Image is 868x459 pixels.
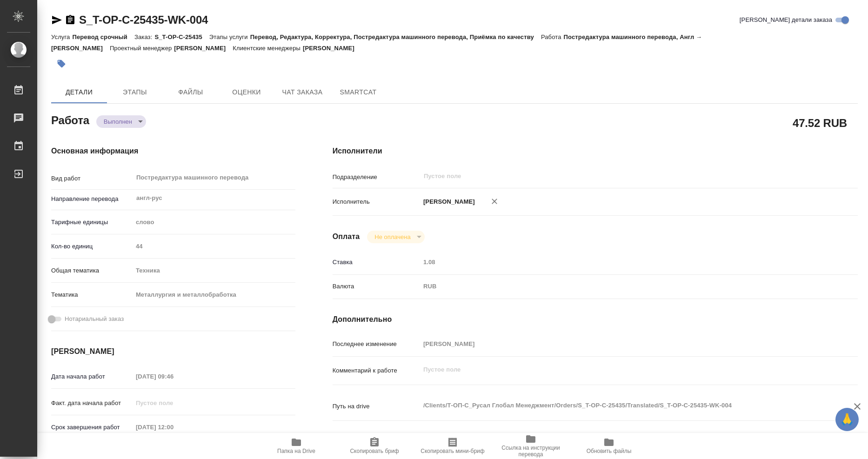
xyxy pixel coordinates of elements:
p: Работа [541,33,564,40]
button: 🙏 [835,408,859,431]
span: Чат заказа [280,86,325,98]
div: RUB [420,279,814,294]
button: Удалить исполнителя [484,191,505,212]
span: 🙏 [839,410,855,429]
p: Подразделение [333,173,420,182]
button: Папка на Drive [257,433,335,459]
span: Скопировать бриф [350,448,399,454]
input: Пустое поле [133,396,214,410]
button: Скопировать ссылку для ЯМессенджера [51,14,62,26]
button: Ссылка на инструкции перевода [492,433,570,459]
h4: Дополнительно [333,314,858,325]
span: SmartCat [336,86,381,98]
button: Скопировать ссылку [65,14,76,26]
p: Последнее изменение [333,339,420,349]
button: Обновить файлы [570,433,648,459]
p: Факт. дата начала работ [51,399,133,408]
p: Исполнитель [333,197,420,206]
span: Оценки [224,86,269,98]
h4: [PERSON_NAME] [51,346,295,357]
p: Тарифные единицы [51,218,133,227]
p: Комментарий к работе [333,366,420,375]
p: S_T-OP-C-25435 [154,33,209,40]
textarea: /Clients/Т-ОП-С_Русал Глобал Менеджмент/Orders/S_T-OP-C-25435/Translated/S_T-OP-C-25435-WK-004 [420,398,814,413]
p: Перевод, Редактура, Корректура, Постредактура машинного перевода, Приёмка по качеству [250,33,541,40]
span: Ссылка на инструкции перевода [497,445,564,458]
span: Детали [57,86,101,98]
h4: Основная информация [51,146,295,157]
span: Папка на Drive [277,448,315,454]
button: Добавить тэг [51,53,72,74]
span: Этапы [113,86,157,98]
p: Клиентские менеджеры [233,45,303,52]
button: Не оплачена [372,233,413,241]
p: Валюта [333,282,420,291]
input: Пустое поле [423,171,792,182]
p: [PERSON_NAME] [174,45,233,52]
p: Этапы услуги [209,33,250,40]
p: [PERSON_NAME] [420,197,475,206]
div: Выполнен [96,115,146,128]
p: [PERSON_NAME] [303,45,361,52]
p: Путь на drive [333,402,420,411]
a: S_T-OP-C-25435-WK-004 [79,13,208,26]
p: Дата начала работ [51,372,133,381]
div: слово [133,214,295,230]
p: Вид работ [51,174,133,183]
div: Металлургия и металлобработка [133,287,295,303]
p: Ставка [333,258,420,267]
p: Направление перевода [51,194,133,204]
span: Файлы [168,86,213,98]
input: Пустое поле [133,420,214,434]
button: Скопировать мини-бриф [414,433,492,459]
div: Техника [133,263,295,279]
input: Пустое поле [133,370,214,383]
span: Нотариальный заказ [65,314,124,324]
h2: Работа [51,111,89,128]
span: Обновить файлы [587,448,632,454]
input: Пустое поле [420,337,814,351]
p: Проектный менеджер [110,45,174,52]
p: Услуга [51,33,72,40]
p: Срок завершения работ [51,423,133,432]
button: Выполнен [101,118,135,126]
button: Скопировать бриф [335,433,414,459]
h4: Оплата [333,231,360,242]
input: Пустое поле [133,239,295,253]
p: Общая тематика [51,266,133,275]
p: Заказ: [134,33,154,40]
h2: 47.52 RUB [793,115,847,131]
div: Выполнен [367,231,424,243]
span: Скопировать мини-бриф [421,448,484,454]
p: Кол-во единиц [51,242,133,251]
h4: Исполнители [333,146,858,157]
input: Пустое поле [420,255,814,269]
p: Тематика [51,290,133,299]
span: [PERSON_NAME] детали заказа [740,15,832,25]
p: Перевод срочный [72,33,134,40]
